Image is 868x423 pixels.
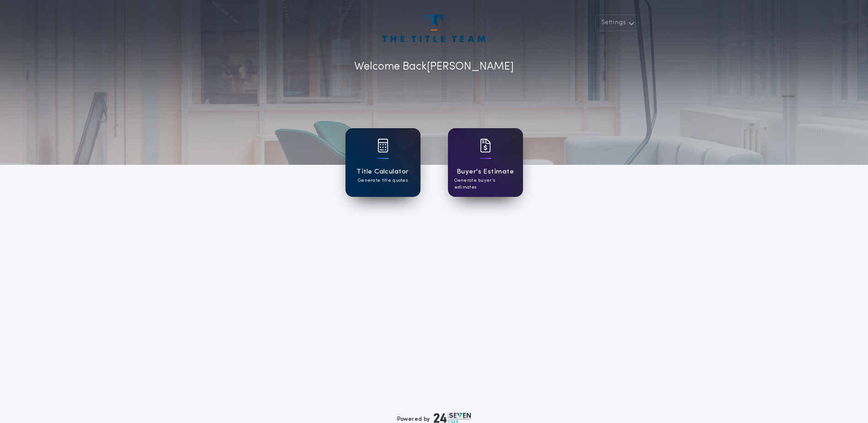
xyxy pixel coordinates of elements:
[383,15,485,42] img: account-logo
[448,128,523,197] a: card iconBuyer's EstimateGenerate buyer's estimates
[595,15,638,31] button: Settings
[454,177,517,191] p: Generate buyer's estimates
[480,139,491,152] img: card icon
[358,177,408,184] p: Generate title quotes
[356,167,409,177] h1: Title Calculator
[345,128,421,197] a: card iconTitle CalculatorGenerate title quotes
[457,167,514,177] h1: Buyer's Estimate
[377,139,388,152] img: card icon
[354,59,514,75] p: Welcome Back [PERSON_NAME]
